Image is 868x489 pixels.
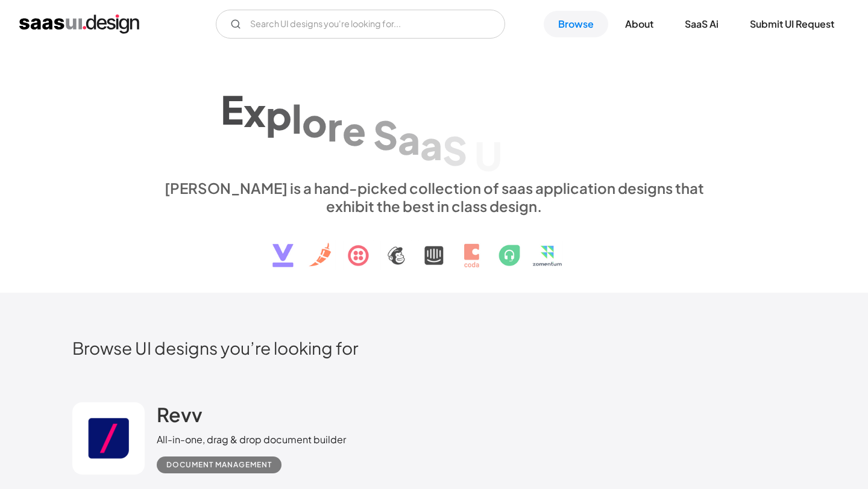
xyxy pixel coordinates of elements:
div: p [266,92,292,138]
div: e [342,107,366,153]
div: l [292,95,302,142]
a: home [19,14,139,34]
div: S [373,111,398,158]
div: All-in-one, drag & drop document builder [157,432,346,447]
a: Revv [157,402,203,432]
div: a [398,116,420,163]
input: Search UI designs you're looking for... [216,10,505,39]
a: SaaS Ai [670,11,733,37]
div: S [442,127,467,173]
div: U [474,132,502,179]
img: text, icon, saas logo [251,215,617,278]
div: r [327,102,342,149]
a: Submit UI Request [735,11,849,37]
form: Email Form [216,10,505,39]
div: x [244,89,266,135]
div: E [221,86,244,132]
a: About [611,11,668,37]
div: [PERSON_NAME] is a hand-picked collection of saas application designs that exhibit the best in cl... [157,179,711,215]
h2: Revv [157,402,203,426]
h2: Browse UI designs you’re looking for [72,337,796,358]
h1: Explore SaaS UI design patterns & interactions. [157,75,711,167]
div: Document Management [166,458,272,472]
div: a [420,122,442,168]
a: Browse [544,11,608,37]
div: o [302,99,327,145]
